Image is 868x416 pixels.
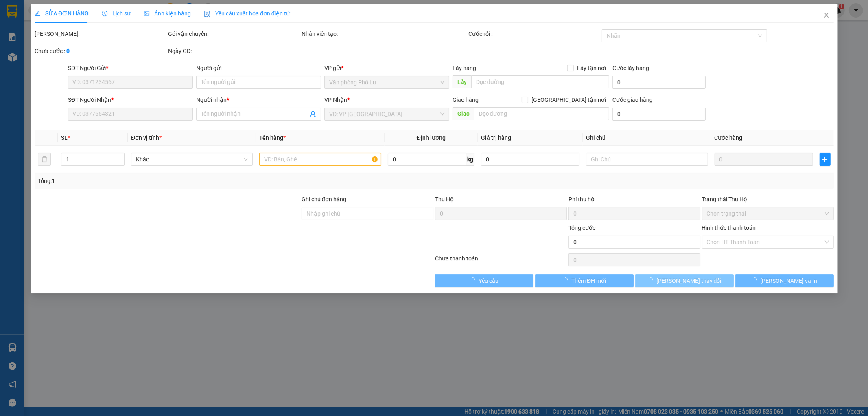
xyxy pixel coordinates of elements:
span: loading [647,277,656,283]
span: Thêm ĐH mới [571,276,606,285]
label: Cước lấy hàng [612,65,649,71]
input: 0 [714,153,813,166]
input: Cước lấy hàng [612,76,705,89]
div: VP gửi [324,64,449,73]
span: Khác [136,153,248,165]
button: Thêm ĐH mới [535,274,633,287]
span: clock-circle [102,11,107,16]
div: Trạng thái Thu Hộ [702,195,833,204]
div: Nhân viên tạo: [302,29,467,38]
div: Cước rồi : [468,29,600,38]
span: kg [466,153,474,166]
span: user-add [310,111,316,117]
button: delete [38,153,51,166]
span: loading [470,277,479,283]
span: Tên hàng [259,134,286,141]
span: Định lượng [417,134,446,141]
span: VP Nhận [324,97,347,103]
label: Cước giao hàng [612,97,653,103]
input: Dọc đường [474,107,609,120]
span: Lấy [452,75,471,88]
img: icon [204,11,210,17]
button: Close [815,4,837,27]
span: picture [144,11,149,16]
span: Tổng cước [568,225,595,231]
span: Yêu cầu [479,276,498,285]
span: Văn phòng Phố Lu [329,76,444,88]
span: Thu Hộ [435,196,453,202]
th: Ghi chú [583,130,711,146]
span: plus [820,156,830,163]
span: [PERSON_NAME] thay đổi [656,276,722,285]
label: Ghi chú đơn hàng [302,196,346,202]
span: loading [562,277,571,283]
div: Chưa thanh toán [434,254,568,268]
div: SĐT Người Gửi [68,64,193,73]
b: 0 [66,48,70,54]
span: edit [35,11,40,16]
span: Lấy tận nơi [574,64,609,73]
input: VD: Bàn, Ghế [259,153,381,166]
span: Chọn trạng thái [706,207,829,220]
span: SL [61,134,68,141]
input: Ghi Chú [586,153,708,166]
input: Ghi chú đơn hàng [302,207,433,220]
input: Dọc đường [471,75,609,88]
div: Gói vận chuyển: [168,29,300,38]
div: Chưa cước : [35,46,166,55]
div: Phí thu hộ [568,195,700,207]
div: [PERSON_NAME]: [35,29,166,38]
button: plus [819,153,830,166]
span: Giao hàng [452,97,478,103]
span: Lấy hàng [452,65,476,71]
span: Cước hàng [714,134,742,141]
button: [PERSON_NAME] và In [735,274,833,287]
span: [PERSON_NAME] và In [760,276,817,285]
span: Đơn vị tính [131,134,162,141]
div: Người gửi [196,64,321,73]
div: Ngày GD: [168,46,300,55]
span: [GEOGRAPHIC_DATA] tận nơi [528,95,609,104]
button: [PERSON_NAME] thay đổi [635,274,733,287]
span: close [823,12,829,18]
span: SỬA ĐƠN HÀNG [35,10,89,17]
span: loading [751,277,760,283]
span: Giao [452,107,474,120]
span: Ảnh kiện hàng [144,10,191,17]
button: Yêu cầu [435,274,533,287]
span: Giá trị hàng [481,134,511,141]
label: Hình thức thanh toán [702,225,756,231]
div: Người nhận [196,95,321,104]
span: Lịch sử [102,10,131,17]
span: Yêu cầu xuất hóa đơn điện tử [204,10,290,17]
div: SĐT Người Nhận [68,95,193,104]
input: Cước giao hàng [612,108,705,121]
div: Tổng: 1 [38,176,335,185]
